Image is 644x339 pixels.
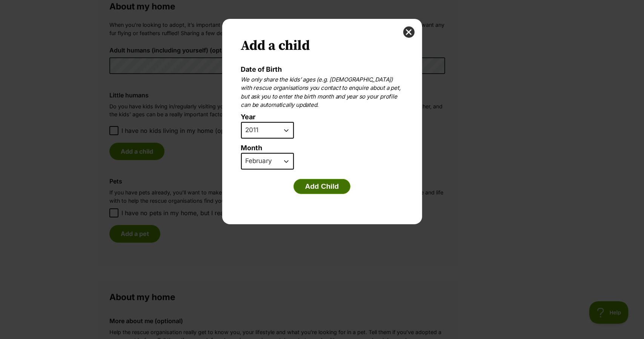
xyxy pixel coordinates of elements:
label: Year [241,113,400,121]
button: Add Child [294,179,351,194]
label: Date of Birth [241,65,282,73]
label: Month [241,144,403,152]
p: We only share the kids’ ages (e.g. [DEMOGRAPHIC_DATA]) with rescue organisations you contact to e... [241,76,403,109]
button: close [403,26,415,38]
h2: Add a child [241,38,403,54]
